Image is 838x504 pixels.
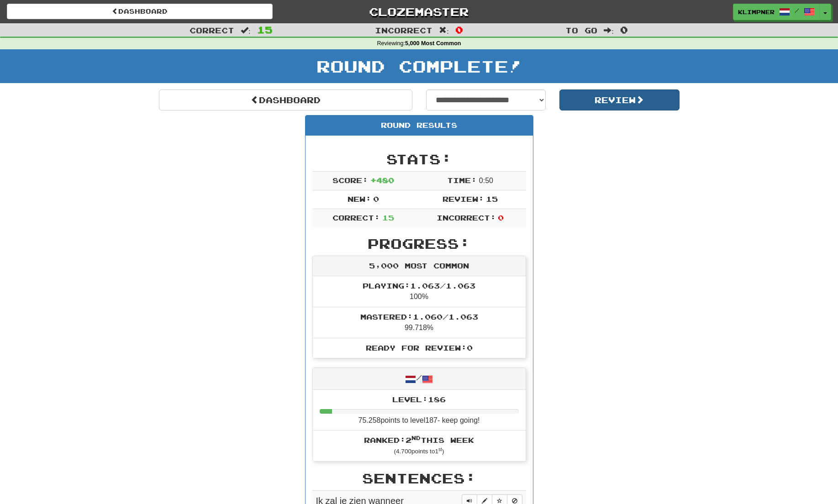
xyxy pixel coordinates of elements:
sup: st [438,447,442,452]
div: / [313,368,526,389]
h2: Stats: [312,152,526,167]
h2: Sentences: [312,471,526,486]
span: 0 [620,24,628,35]
span: Correct [190,26,234,35]
span: Incorrect: [437,213,496,222]
span: : [439,26,449,34]
span: 15 [486,194,498,203]
span: Correct: [332,213,380,222]
div: Round Results [306,115,533,136]
li: 100% [313,276,526,307]
span: Ready for Review: 0 [366,343,473,352]
strong: 5,000 Most Common [405,40,461,47]
sup: nd [411,435,421,441]
span: Score: [332,176,368,184]
span: Time: [447,176,477,184]
a: Dashboard [7,4,273,19]
span: 15 [382,213,394,222]
span: Level: 186 [392,395,446,404]
span: 0 [498,213,504,222]
span: Ranked: 2 this week [364,436,474,444]
span: + 480 [370,176,394,184]
small: ( 4.700 points to 1 ) [394,448,444,455]
div: 5,000 Most Common [313,256,526,276]
span: New: [348,194,371,203]
h1: Round Complete! [3,57,835,75]
span: Playing: 1.063 / 1.063 [363,281,475,290]
span: 15 [257,24,273,35]
span: / [795,7,799,14]
li: 75.258 points to level 187 - keep going! [313,390,526,431]
span: To go [565,26,597,35]
a: klimpner / [733,4,820,20]
li: 99.718% [313,307,526,338]
span: : [604,26,614,34]
a: Clozemaster [286,4,552,20]
span: Mastered: 1.060 / 1.063 [360,312,478,321]
span: Incorrect [375,26,432,35]
span: 0 : 50 [479,177,493,184]
span: Review: [443,194,484,203]
button: Review [559,89,680,110]
span: 0 [373,194,379,203]
span: klimpner [738,8,775,16]
span: 0 [455,24,463,35]
span: : [241,26,251,34]
a: Dashboard [159,89,412,110]
h2: Progress: [312,236,526,251]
